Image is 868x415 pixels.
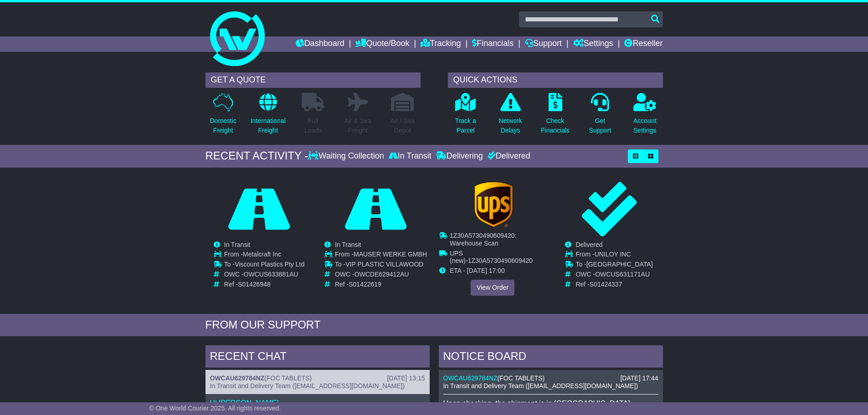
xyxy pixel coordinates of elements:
[235,261,304,268] span: Viscount Plastics Pty Ltd
[472,36,514,52] a: Financials
[586,261,653,268] span: [GEOGRAPHIC_DATA]
[335,271,427,281] td: OWC -
[434,151,485,161] div: Delivering
[205,345,430,370] div: RECENT CHAT
[335,241,361,248] span: In Transit
[210,116,236,135] p: Domestic Freight
[224,251,304,261] td: From -
[450,249,466,264] span: UPS (new)
[575,261,652,271] td: To -
[590,281,622,288] span: S01424337
[595,271,650,278] span: OWCUS631171AU
[149,405,281,412] span: © One World Courier 2025. All rights reserved.
[210,374,425,382] div: ( )
[302,116,324,135] p: Full Loads
[244,271,298,278] span: OWCUS633881AU
[474,182,512,227] img: GetCarrierServiceLogo
[387,374,425,382] div: [DATE] 13:15
[205,149,308,163] div: RECENT ACTIVITY -
[443,374,498,382] a: OWCAU629784NZ
[499,374,542,382] span: FOC TABLETS
[344,116,371,135] p: Air & Sea Freight
[540,92,570,140] a: CheckFinancials
[455,92,477,140] a: Track aParcel
[250,92,286,140] a: InternationalFreight
[238,281,271,288] span: S01426948
[467,257,532,264] span: 1Z30A5730490609420
[485,151,530,161] div: Delivered
[354,251,427,258] span: MAUSER WERKE GMBH
[575,281,652,288] td: Ref -
[354,271,409,278] span: OWCDE629412AU
[390,116,415,135] p: Air / Sea Depot
[210,374,265,382] a: OWCAU629784NZ
[224,261,304,271] td: To -
[224,271,304,281] td: OWC -
[210,399,425,407] p: Hi [PERSON_NAME],
[421,36,461,52] a: Tracking
[205,318,663,332] div: FROM OUR SUPPORT
[296,36,344,52] a: Dashboard
[595,251,631,258] span: UNILOY INC
[349,281,381,288] span: S01422619
[439,345,663,370] div: NOTICE BOARD
[224,281,304,288] td: Ref -
[575,251,652,261] td: From -
[308,151,386,161] div: Waiting Collection
[243,251,281,258] span: Metalcraft Inc
[525,36,562,52] a: Support
[251,116,286,135] p: International Freight
[209,92,236,140] a: DomesticFreight
[498,92,522,140] a: NetworkDelays
[335,261,427,271] td: To -
[575,271,652,281] td: OWC -
[633,92,657,140] a: AccountSettings
[443,374,658,382] div: ( )
[335,281,427,288] td: Ref -
[450,232,516,247] span: 1Z30A5730490609420: Warehouse Scan
[335,251,427,261] td: From -
[450,249,546,267] td: -
[471,279,514,295] a: View Order
[443,382,638,389] span: In Transit and Delivery Team ([EMAIL_ADDRESS][DOMAIN_NAME])
[224,241,251,248] span: In Transit
[575,241,602,248] span: Delivered
[620,374,658,382] div: [DATE] 17:44
[573,36,613,52] a: Settings
[455,116,476,135] p: Track a Parcel
[355,36,409,52] a: Quote/Book
[541,116,570,135] p: Check Financials
[624,36,663,52] a: Reseller
[210,382,405,389] span: In Transit and Delivery Team ([EMAIL_ADDRESS][DOMAIN_NAME])
[498,116,522,135] p: Network Delays
[448,72,663,88] div: QUICK ACTIONS
[589,116,611,135] p: Get Support
[267,374,309,382] span: FOC TABLETS
[633,116,657,135] p: Account Settings
[588,92,611,140] a: GetSupport
[345,261,423,268] span: VIP PLASTIC VILLAWOOD
[205,72,421,88] div: GET A QUOTE
[386,151,434,161] div: In Transit
[450,267,505,274] span: ETA - [DATE] 17:00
